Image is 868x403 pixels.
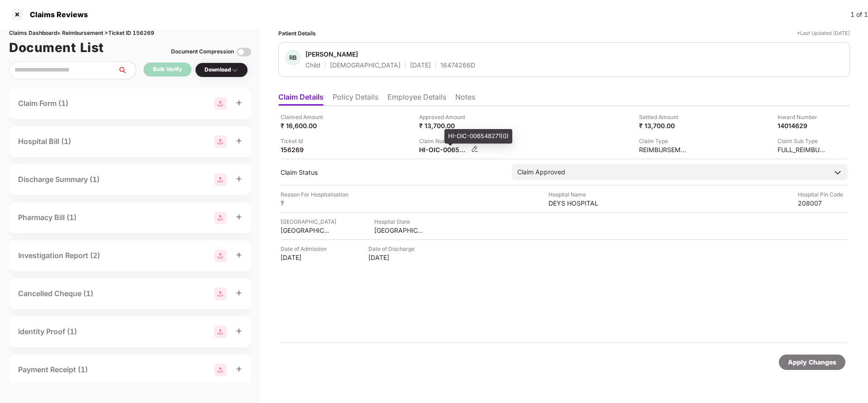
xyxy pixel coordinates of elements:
div: Claims Reviews [24,10,88,19]
div: Ticket Id [281,137,330,145]
div: Claims Dashboard > Reimbursement > Ticket ID 156269 [9,29,251,38]
img: svg+xml;base64,PHN2ZyBpZD0iR3JvdXBfMjg4MTMiIGRhdGEtbmFtZT0iR3JvdXAgMjg4MTMiIHhtbG5zPSJodHRwOi8vd3... [214,326,227,338]
div: HI-OIC-006548271(0) [419,145,469,154]
div: REIMBURSEMENT [639,145,689,154]
div: [DEMOGRAPHIC_DATA] [330,61,401,69]
div: [GEOGRAPHIC_DATA] [281,226,330,235]
div: 156269 [281,145,330,154]
div: [DATE] [368,253,418,262]
div: Claim Form (1) [18,98,68,109]
div: 14014629 [777,121,827,130]
span: plus [236,138,242,144]
div: Date of Discharge [368,245,418,253]
img: svg+xml;base64,PHN2ZyBpZD0iR3JvdXBfMjg4MTMiIGRhdGEtbmFtZT0iR3JvdXAgMjg4MTMiIHhtbG5zPSJodHRwOi8vd3... [214,135,227,148]
h1: Document List [9,38,104,58]
div: 16474266D [440,61,475,69]
div: Document Compression [171,48,234,56]
img: svg+xml;base64,PHN2ZyBpZD0iR3JvdXBfMjg4MTMiIGRhdGEtbmFtZT0iR3JvdXAgMjg4MTMiIHhtbG5zPSJodHRwOi8vd3... [214,97,227,110]
div: HI-OIC-006548271(0) [444,129,512,144]
div: Inward Number [777,113,827,121]
div: Bulk Verify [153,65,182,74]
span: plus [236,252,242,258]
div: Patient Details [278,29,316,38]
div: Apply Changes [788,357,836,367]
span: plus [236,366,242,372]
div: Discharge Summary (1) [18,174,100,185]
div: ? [281,199,330,207]
div: [DATE] [281,253,330,262]
div: Download [205,66,238,74]
div: Claimed Amount [281,113,330,121]
div: Claim Number [419,137,478,145]
div: Cancelled Cheque (1) [18,288,93,299]
li: Policy Details [333,92,378,106]
li: Employee Details [387,92,446,106]
span: plus [236,328,242,334]
span: plus [236,100,242,106]
img: svg+xml;base64,PHN2ZyBpZD0iVG9nZ2xlLTMyeDMyIiB4bWxucz0iaHR0cDovL3d3dy53My5vcmcvMjAwMC9zdmciIHdpZH... [237,45,251,59]
img: svg+xml;base64,PHN2ZyBpZD0iRWRpdC0zMngzMiIgeG1sbnM9Imh0dHA6Ly93d3cudzMub3JnLzIwMDAvc3ZnIiB3aWR0aD... [471,145,478,153]
div: Pharmacy Bill (1) [18,212,76,223]
div: Claim Approved [517,167,565,177]
div: Investigation Report (2) [18,250,100,261]
button: search [117,61,136,79]
div: Hospital Pin Code [798,190,848,199]
div: [GEOGRAPHIC_DATA] [374,226,424,235]
img: svg+xml;base64,PHN2ZyBpZD0iR3JvdXBfMjg4MTMiIGRhdGEtbmFtZT0iR3JvdXAgMjg4MTMiIHhtbG5zPSJodHRwOi8vd3... [214,249,227,262]
span: plus [236,290,242,296]
div: Hospital Name [548,190,598,199]
div: Hospital State [374,217,424,226]
div: [PERSON_NAME] [305,50,358,58]
div: Reason For Hospitalisation [281,190,348,199]
img: svg+xml;base64,PHN2ZyBpZD0iR3JvdXBfMjg4MTMiIGRhdGEtbmFtZT0iR3JvdXAgMjg4MTMiIHhtbG5zPSJodHRwOi8vd3... [214,173,227,186]
div: [GEOGRAPHIC_DATA] [281,217,336,226]
span: search [117,67,136,74]
div: ₹ 13,700.00 [639,121,689,130]
div: 1 of 1 [850,10,868,19]
div: Approved Amount [419,113,469,121]
li: Notes [455,92,475,106]
img: downArrowIcon [833,168,842,177]
div: *Last Updated [DATE] [797,29,850,38]
img: svg+xml;base64,PHN2ZyBpZD0iR3JvdXBfMjg4MTMiIGRhdGEtbmFtZT0iR3JvdXAgMjg4MTMiIHhtbG5zPSJodHRwOi8vd3... [214,211,227,224]
div: Payment Receipt (1) [18,364,88,375]
div: Child [305,61,320,69]
span: plus [236,214,242,220]
div: FULL_REIMBURSEMENT [777,145,827,154]
div: Hospital Bill (1) [18,136,71,147]
img: svg+xml;base64,PHN2ZyBpZD0iR3JvdXBfMjg4MTMiIGRhdGEtbmFtZT0iR3JvdXAgMjg4MTMiIHhtbG5zPSJodHRwOi8vd3... [214,288,227,300]
div: Settled Amount [639,113,689,121]
div: Claim Status [281,168,503,177]
div: 208007 [798,199,848,207]
div: ₹ 13,700.00 [419,121,469,130]
div: ₹ 16,600.00 [281,121,330,130]
div: Date of Admission [281,245,330,253]
span: plus [236,176,242,182]
div: [DATE] [410,61,431,69]
div: Claim Type [639,137,689,145]
div: DEYS HOSPITAL [548,199,598,207]
img: svg+xml;base64,PHN2ZyBpZD0iR3JvdXBfMjg4MTMiIGRhdGEtbmFtZT0iR3JvdXAgMjg4MTMiIHhtbG5zPSJodHRwOi8vd3... [214,364,227,376]
div: Claim Sub Type [777,137,827,145]
li: Claim Details [278,92,324,106]
div: Identity Proof (1) [18,326,77,337]
div: RB [285,50,301,66]
img: svg+xml;base64,PHN2ZyBpZD0iRHJvcGRvd24tMzJ4MzIiIHhtbG5zPSJodHRwOi8vd3d3LnczLm9yZy8yMDAwL3N2ZyIgd2... [231,67,238,74]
